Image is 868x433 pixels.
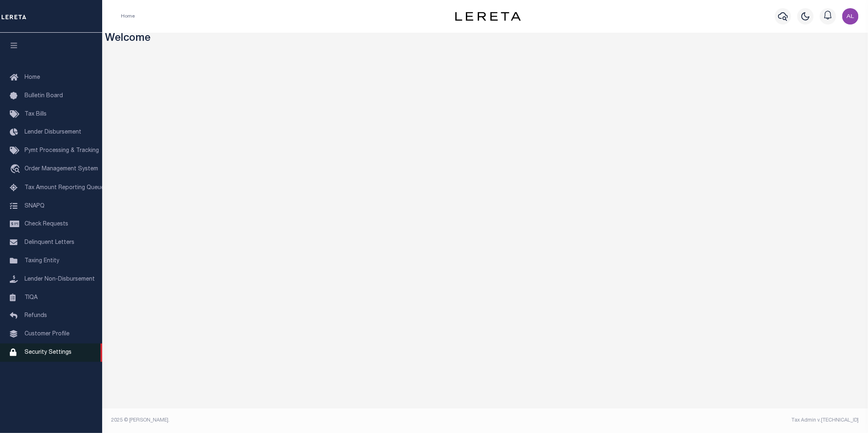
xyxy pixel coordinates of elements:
[25,295,38,300] span: TIQA
[25,166,98,172] span: Order Management System
[25,93,63,99] span: Bulletin Board
[25,112,47,117] span: Tax Bills
[842,8,859,25] img: svg+xml;base64,PHN2ZyB4bWxucz0iaHR0cDovL3d3dy53My5vcmcvMjAwMC9zdmciIHBvaW50ZXItZXZlbnRzPSJub25lIi...
[25,221,68,227] span: Check Requests
[105,417,485,424] div: 2025 © [PERSON_NAME].
[25,331,69,337] span: Customer Profile
[25,313,47,319] span: Refunds
[25,203,45,209] span: SNAPQ
[105,33,865,45] h3: Welcome
[25,75,40,80] span: Home
[25,129,81,135] span: Lender Disbursement
[491,417,859,424] div: Tax Admin v.[TECHNICAL_ID]
[25,240,74,246] span: Delinquent Letters
[455,12,521,21] img: logo-dark.svg
[10,164,23,175] i: travel_explore
[25,185,104,191] span: Tax Amount Reporting Queue
[25,350,72,355] span: Security Settings
[25,148,99,154] span: Pymt Processing & Tracking
[25,258,59,264] span: Taxing Entity
[121,13,135,20] li: Home
[25,277,95,282] span: Lender Non-Disbursement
